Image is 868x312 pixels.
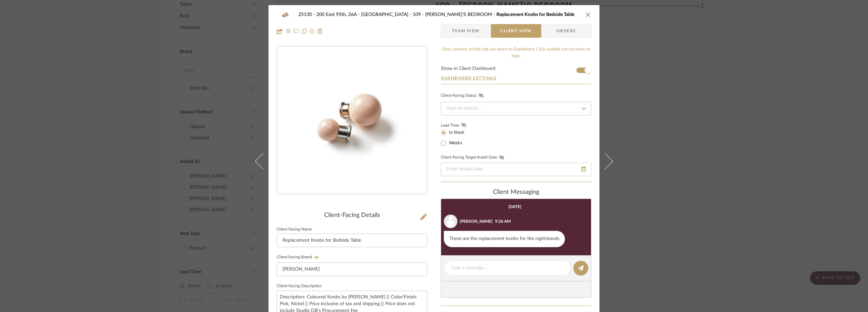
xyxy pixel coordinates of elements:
button: Dashboard Settings [441,75,497,81]
span: 109 - [PERSON_NAME]'S BEDROOM [413,12,496,17]
button: Client-Facing Target Install Date [497,155,506,160]
span: Orders [549,24,584,38]
input: Type to Search… [441,102,591,115]
img: 7cb3b886-6684-4753-a120-59919538ba11_436x436.jpg [293,47,411,194]
div: These are the replacement knobs for the nightstands [444,231,565,247]
label: Client-Facing Name [277,228,312,231]
div: [PERSON_NAME] [460,218,493,224]
button: Lead Time [459,122,468,129]
div: 0 [277,47,427,194]
span: Team View [452,24,480,38]
div: 9:26 AM [495,218,511,224]
label: Client-Facing Brand [277,255,321,260]
label: Client-Facing Description [277,285,322,288]
div: Client-Facing Details [277,212,427,219]
input: Enter Client-Facing Item Name [277,234,427,247]
img: Remove from project [317,29,323,34]
input: Enter Install Date [441,163,591,176]
label: Lead Time [441,122,476,128]
label: Client-Facing Target Install Date [441,155,506,160]
div: Client-Facing Status [441,92,486,99]
div: Only content on this tab can share to Dashboard. Click eyeball icon to show or hide. [441,46,591,59]
span: Replacement Knobs for Bedside Table [496,12,574,17]
span: Client View [500,24,532,38]
img: user_avatar.png [444,215,457,228]
div: [DATE] [508,204,521,209]
label: Weeks [448,140,462,146]
label: In Stock [448,130,465,136]
div: client Messaging [441,189,591,196]
mat-radio-group: Select item type [441,128,476,147]
input: Enter Client-Facing Brand [277,262,427,276]
img: 7cb3b886-6684-4753-a120-59919538ba11_48x40.jpg [277,8,293,21]
button: Client-Facing Brand [312,255,321,260]
span: 25130 - 200 East 95th, 26A - [GEOGRAPHIC_DATA] [298,12,413,17]
button: close [585,12,591,18]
